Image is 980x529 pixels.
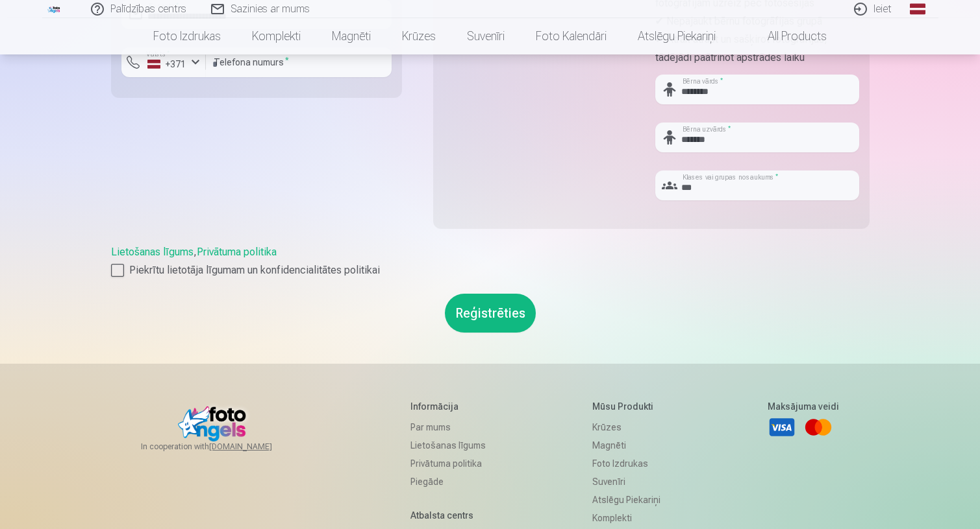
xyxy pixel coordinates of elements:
h5: Atbalsta centrs [410,509,486,522]
a: Suvenīri [451,18,520,54]
a: Visa [768,413,796,441]
a: Magnēti [592,436,660,454]
a: Privātuma politika [197,246,277,258]
a: Suvenīri [592,473,660,491]
a: Krūzes [592,418,660,436]
div: +371 [147,58,186,71]
a: Privātuma politika [410,454,486,473]
a: Krūzes [386,18,451,54]
a: All products [731,18,842,54]
a: Lietošanas līgums [410,436,486,454]
h5: Maksājuma veidi [768,400,839,413]
a: Mastercard [804,413,833,441]
a: Komplekti [236,18,316,54]
a: Komplekti [592,509,660,527]
a: Lietošanas līgums [111,246,194,258]
a: [DOMAIN_NAME] [209,441,303,452]
a: Atslēgu piekariņi [592,491,660,509]
a: Atslēgu piekariņi [622,18,731,54]
a: Par mums [410,418,486,436]
label: Piekrītu lietotāja līgumam un konfidencialitātes politikai [111,263,870,278]
h5: Informācija [410,400,486,413]
img: /fa1 [47,5,62,13]
a: Piegāde [410,473,486,491]
a: Foto izdrukas [138,18,236,54]
a: Foto kalendāri [520,18,622,54]
h5: Mūsu produkti [592,400,660,413]
button: Reģistrēties [445,294,536,333]
button: Valsts*+371 [121,47,206,77]
a: Magnēti [316,18,386,54]
a: Foto izdrukas [592,454,660,473]
div: , [111,244,870,278]
span: In cooperation with [141,441,303,452]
